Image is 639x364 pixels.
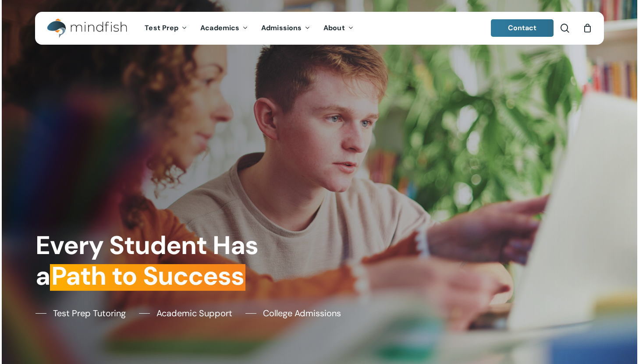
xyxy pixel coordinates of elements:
[35,12,604,45] header: Main Menu
[261,23,302,32] span: Admissions
[508,23,537,32] span: Contact
[317,25,360,32] a: About
[53,307,126,320] span: Test Prep Tutoring
[50,259,245,293] em: Path to Success
[138,25,194,32] a: Test Prep
[255,25,317,32] a: Admissions
[491,19,554,37] a: Contact
[156,307,232,320] span: Academic Support
[194,25,255,32] a: Academics
[200,23,239,32] span: Academics
[263,307,341,320] span: College Admissions
[35,307,126,320] a: Test Prep Tutoring
[145,23,178,32] span: Test Prep
[245,307,341,320] a: College Admissions
[138,12,360,45] nav: Main Menu
[139,307,232,320] a: Academic Support
[35,230,314,292] h1: Every Student Has a
[323,23,345,32] span: About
